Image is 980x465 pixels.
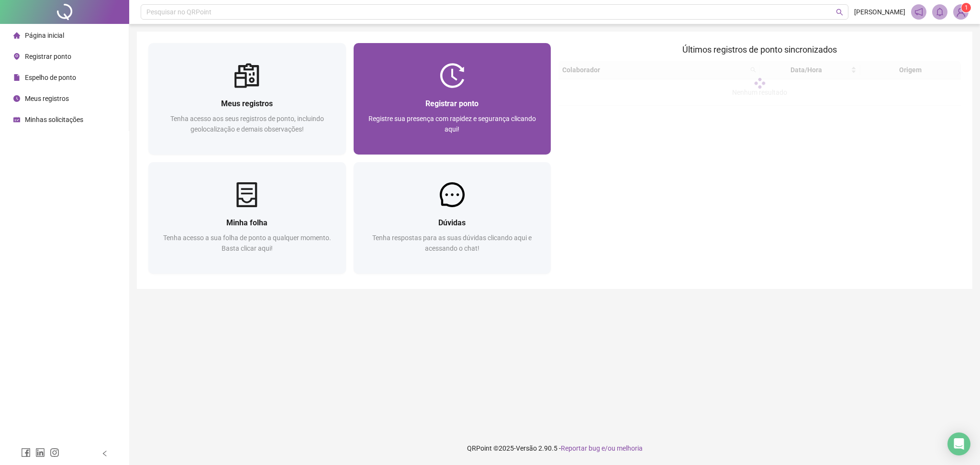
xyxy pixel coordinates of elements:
span: Espelho de ponto [25,74,76,81]
span: [PERSON_NAME] [854,7,905,17]
span: Minhas solicitações [25,116,83,123]
footer: QRPoint © 2025 - 2.90.5 - [129,432,980,465]
span: Dúvidas [438,218,466,227]
span: Registrar ponto [425,99,479,108]
span: Meus registros [221,99,273,108]
span: Minha folha [226,218,267,227]
img: 83332 [954,5,968,19]
span: Registrar ponto [25,53,71,60]
span: Página inicial [25,32,64,39]
span: Registre sua presença com rapidez e segurança clicando aqui! [368,115,536,133]
span: file [13,74,20,81]
span: instagram [50,448,59,457]
span: schedule [13,116,20,123]
span: search [836,9,843,16]
div: Open Intercom Messenger [947,432,970,455]
span: Meus registros [25,95,69,102]
span: Reportar bug e/ou melhoria [561,444,643,452]
span: linkedin [35,448,45,457]
a: Meus registrosTenha acesso aos seus registros de ponto, incluindo geolocalização e demais observa... [148,43,346,155]
a: Minha folhaTenha acesso a sua folha de ponto a qualquer momento. Basta clicar aqui! [148,162,346,274]
span: environment [13,53,20,60]
span: Tenha respostas para as suas dúvidas clicando aqui e acessando o chat! [372,234,532,252]
span: Últimos registros de ponto sincronizados [682,44,837,55]
span: left [101,450,108,457]
a: DúvidasTenha respostas para as suas dúvidas clicando aqui e acessando o chat! [354,162,551,274]
span: Versão [516,444,537,452]
span: 1 [965,4,968,11]
span: facebook [21,448,31,457]
span: clock-circle [13,95,20,102]
span: bell [935,8,944,16]
a: Registrar pontoRegistre sua presença com rapidez e segurança clicando aqui! [354,43,551,155]
span: home [13,32,20,39]
span: Tenha acesso aos seus registros de ponto, incluindo geolocalização e demais observações! [170,115,324,133]
span: notification [914,8,923,16]
sup: Atualize o seu contato no menu Meus Dados [961,3,971,12]
span: Tenha acesso a sua folha de ponto a qualquer momento. Basta clicar aqui! [163,234,331,252]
